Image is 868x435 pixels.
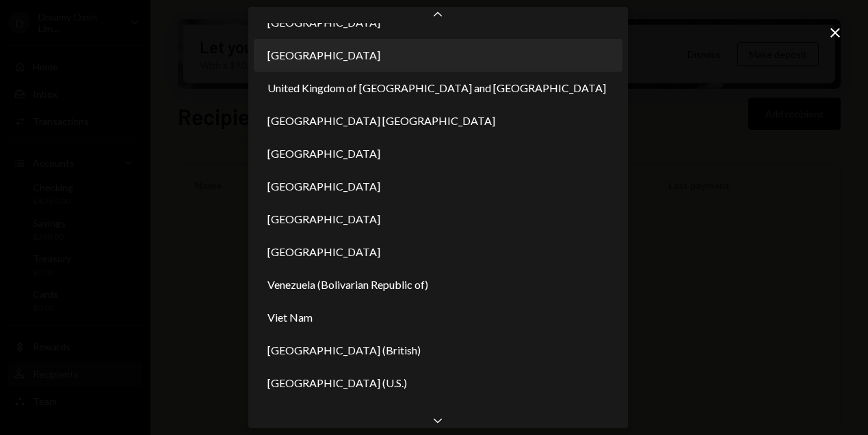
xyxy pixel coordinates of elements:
[267,375,407,391] span: [GEOGRAPHIC_DATA] (U.S.)
[267,277,428,293] span: Venezuela (Bolivarian Republic of)
[267,211,380,227] span: [GEOGRAPHIC_DATA]
[267,244,380,260] span: [GEOGRAPHIC_DATA]
[267,342,421,359] span: [GEOGRAPHIC_DATA] (British)
[267,178,380,195] span: [GEOGRAPHIC_DATA]
[267,145,380,162] span: [GEOGRAPHIC_DATA]
[267,408,380,424] span: [GEOGRAPHIC_DATA]
[267,47,380,64] span: [GEOGRAPHIC_DATA]
[267,113,495,129] span: [GEOGRAPHIC_DATA] [GEOGRAPHIC_DATA]
[267,80,606,96] span: United Kingdom of [GEOGRAPHIC_DATA] and [GEOGRAPHIC_DATA]
[267,309,313,326] span: Viet Nam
